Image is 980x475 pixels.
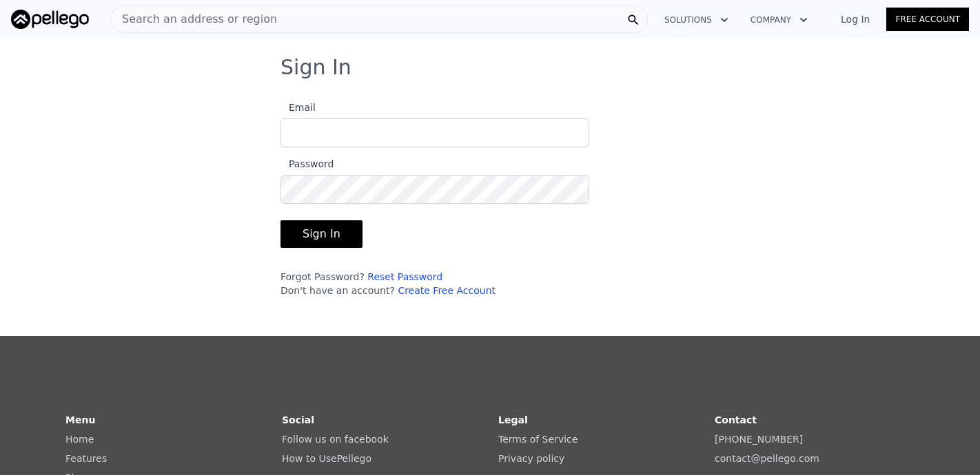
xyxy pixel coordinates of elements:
img: Pellego [11,10,89,29]
button: Company [739,8,819,32]
a: Reset Password [367,271,442,282]
a: Free Account [886,8,969,31]
a: contact@pellego.com [715,453,819,464]
input: Email [280,118,589,147]
span: Search an address or region [111,11,277,28]
h3: Sign In [280,55,700,80]
input: Password [280,175,589,204]
a: [PHONE_NUMBER] [715,434,803,445]
a: Features [65,453,107,464]
a: Home [65,434,94,445]
a: Log In [824,12,886,26]
strong: Legal [498,414,528,425]
a: Create Free Account [398,285,496,296]
span: Email [280,102,316,113]
a: Follow us on facebook [282,434,389,445]
strong: Menu [65,414,95,425]
a: Privacy policy [498,453,564,464]
a: How to UsePellego [282,453,371,464]
a: Terms of Service [498,434,578,445]
button: Sign In [280,220,363,248]
strong: Social [282,414,314,425]
button: Solutions [653,8,739,32]
span: Password [280,158,334,169]
strong: Contact [715,414,757,425]
div: Forgot Password? Don't have an account? [280,270,589,297]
